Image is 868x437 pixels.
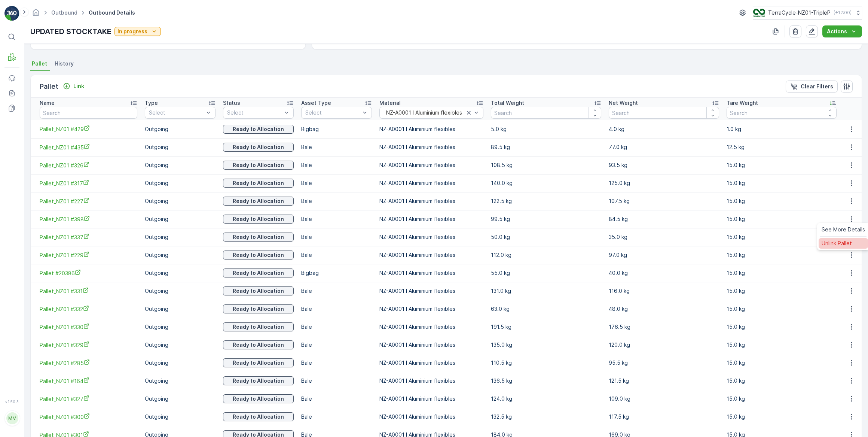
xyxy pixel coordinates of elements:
[223,251,294,260] button: Ready to Allocation
[727,161,837,169] p: 15.0 kg
[40,251,137,259] a: Pallet_NZ01 #229
[379,269,483,277] p: NZ-A0001 I Aluminium flexibles
[40,161,137,169] span: Pallet_NZ01 #326
[609,215,719,223] p: 84.5 kg
[609,377,719,385] p: 121.5 kg
[727,377,837,385] p: 15.0 kg
[145,251,216,259] p: Outgoing
[40,287,137,295] span: Pallet_NZ01 #331
[609,161,719,169] p: 93.5 kg
[55,60,74,67] span: History
[301,269,372,277] p: Bigbag
[40,143,137,151] span: Pallet_NZ01 #435
[40,305,137,313] a: Pallet_NZ01 #332
[379,197,483,205] p: NZ-A0001 I Aluminium flexibles
[40,413,137,421] span: Pallet_NZ01 #300
[145,143,216,151] p: Outgoing
[40,215,137,223] a: Pallet_NZ01 #398
[117,28,147,35] p: In progress
[223,304,294,313] button: Ready to Allocation
[491,395,601,403] p: 124.0 kg
[145,269,216,277] p: Outgoing
[223,286,294,295] button: Ready to Allocation
[233,197,284,205] p: Ready to Allocation
[379,323,483,331] p: NZ-A0001 I Aluminium flexibles
[491,161,601,169] p: 108.5 kg
[40,197,137,205] a: Pallet_NZ01 #227
[727,323,837,331] p: 15.0 kg
[6,412,18,424] div: MM
[233,395,284,403] p: Ready to Allocation
[233,215,284,223] p: Ready to Allocation
[227,109,282,116] p: Select
[223,161,294,170] button: Ready to Allocation
[727,341,837,349] p: 15.0 kg
[379,125,483,133] p: NZ-A0001 I Aluminium flexibles
[491,197,601,205] p: 122.5 kg
[30,26,111,37] p: UPDATED STOCKTAKE
[233,359,284,367] p: Ready to Allocation
[491,359,601,367] p: 110.5 kg
[223,394,294,403] button: Ready to Allocation
[379,251,483,259] p: NZ-A0001 I Aluminium flexibles
[491,413,601,421] p: 132.5 kg
[491,99,524,107] p: Total Weight
[727,395,837,403] p: 15.0 kg
[379,359,483,367] p: NZ-A0001 I Aluminium flexibles
[727,233,837,241] p: 15.0 kg
[609,287,719,295] p: 116.0 kg
[301,359,372,367] p: Bale
[379,413,483,421] p: NZ-A0001 I Aluminium flexibles
[233,341,284,349] p: Ready to Allocation
[40,125,137,133] a: Pallet_NZ01 #429
[223,412,294,421] button: Ready to Allocation
[301,197,372,205] p: Bale
[609,305,719,313] p: 48.0 kg
[491,107,601,119] input: Search
[491,251,601,259] p: 112.0 kg
[491,143,601,151] p: 89.5 kg
[609,125,719,133] p: 4.0 kg
[491,377,601,385] p: 136.5 kg
[379,341,483,349] p: NZ-A0001 I Aluminium flexibles
[223,143,294,152] button: Ready to Allocation
[786,81,838,92] button: Clear Filters
[379,161,483,169] p: NZ-A0001 I Aluminium flexibles
[822,25,862,37] button: Actions
[40,377,137,385] a: Pallet_NZ01 #164
[727,305,837,313] p: 15.0 kg
[73,82,84,90] p: Link
[301,377,372,385] p: Bale
[727,197,837,205] p: 15.0 kg
[491,323,601,331] p: 191.5 kg
[491,287,601,295] p: 131.0 kg
[223,358,294,367] button: Ready to Allocation
[223,179,294,188] button: Ready to Allocation
[379,377,483,385] p: NZ-A0001 I Aluminium flexibles
[609,107,719,119] input: Search
[233,251,284,259] p: Ready to Allocation
[727,107,837,119] input: Search
[223,99,240,107] p: Status
[301,125,372,133] p: Bigbag
[305,109,360,116] p: Select
[801,83,833,90] p: Clear Filters
[40,341,137,349] a: Pallet_NZ01 #329
[51,9,77,16] a: Outbound
[114,27,161,36] button: In progress
[233,323,284,331] p: Ready to Allocation
[727,125,837,133] p: 1.0 kg
[379,215,483,223] p: NZ-A0001 I Aluminium flexibles
[379,99,401,107] p: Material
[491,233,601,241] p: 50.0 kg
[233,287,284,295] p: Ready to Allocation
[223,233,294,242] button: Ready to Allocation
[145,99,158,107] p: Type
[233,179,284,187] p: Ready to Allocation
[609,251,719,259] p: 97.0 kg
[40,179,137,187] span: Pallet_NZ01 #317
[223,197,294,206] button: Ready to Allocation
